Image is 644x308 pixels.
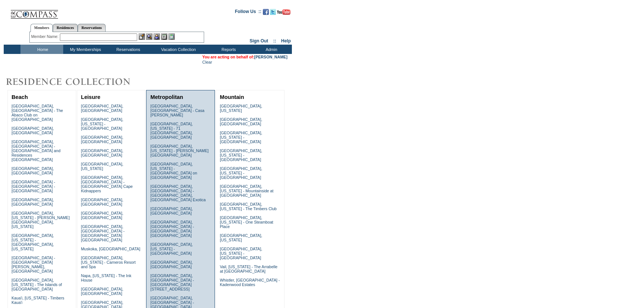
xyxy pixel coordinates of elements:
a: Mountain [220,94,244,100]
img: Subscribe to our YouTube Channel [277,9,290,15]
a: Become our fan on Facebook [263,11,269,16]
a: [GEOGRAPHIC_DATA], [GEOGRAPHIC_DATA] [81,135,123,144]
a: Metropolitan [150,94,183,100]
a: [GEOGRAPHIC_DATA], [GEOGRAPHIC_DATA] [81,211,123,220]
a: [GEOGRAPHIC_DATA], [US_STATE] - [GEOGRAPHIC_DATA] [81,117,123,131]
img: View [146,33,152,40]
a: Vail, [US_STATE] - The Arrabelle at [GEOGRAPHIC_DATA] [220,264,277,273]
img: b_calculator.gif [168,33,175,40]
a: [GEOGRAPHIC_DATA], [US_STATE] - 71 [GEOGRAPHIC_DATA], [GEOGRAPHIC_DATA] [150,122,193,139]
a: [GEOGRAPHIC_DATA] - [GEOGRAPHIC_DATA][PERSON_NAME], [GEOGRAPHIC_DATA] [12,256,55,273]
span: :: [273,38,276,44]
img: Become our fan on Facebook [263,9,269,15]
a: [GEOGRAPHIC_DATA], [GEOGRAPHIC_DATA] [150,206,193,215]
div: Member Name: [31,33,60,40]
img: Reservations [161,33,167,40]
a: [GEOGRAPHIC_DATA], [GEOGRAPHIC_DATA] - [GEOGRAPHIC_DATA] [GEOGRAPHIC_DATA] [81,224,125,242]
td: My Memberships [63,45,106,54]
img: b_edit.gif [139,33,145,40]
td: Reports [206,45,249,54]
a: [GEOGRAPHIC_DATA], [GEOGRAPHIC_DATA] - [GEOGRAPHIC_DATA] Cape Kidnappers [81,175,133,193]
a: Members [30,24,53,32]
a: [GEOGRAPHIC_DATA], [US_STATE] - [GEOGRAPHIC_DATA] [150,242,193,256]
a: [GEOGRAPHIC_DATA], [US_STATE] [220,233,262,242]
a: [GEOGRAPHIC_DATA], [GEOGRAPHIC_DATA] [12,198,54,206]
a: [GEOGRAPHIC_DATA], [US_STATE] - Carneros Resort and Spa [81,256,136,269]
a: [GEOGRAPHIC_DATA], [GEOGRAPHIC_DATA] [81,198,123,206]
a: [GEOGRAPHIC_DATA], [US_STATE] - [GEOGRAPHIC_DATA] on [GEOGRAPHIC_DATA] [150,162,197,180]
a: Kaua'i, [US_STATE] - Timbers Kaua'i [12,296,64,305]
a: [GEOGRAPHIC_DATA], [US_STATE] - [GEOGRAPHIC_DATA] [220,131,262,144]
a: [GEOGRAPHIC_DATA], [US_STATE] [220,104,262,113]
a: [GEOGRAPHIC_DATA], [US_STATE] - [GEOGRAPHIC_DATA] [220,166,262,180]
a: [GEOGRAPHIC_DATA], [GEOGRAPHIC_DATA] - [GEOGRAPHIC_DATA] [GEOGRAPHIC_DATA] [150,220,194,238]
a: Whistler, [GEOGRAPHIC_DATA] - Kadenwood Estates [220,278,280,287]
a: [GEOGRAPHIC_DATA], [US_STATE] - The Timbers Club [220,202,277,211]
a: [GEOGRAPHIC_DATA], [US_STATE] - One Steamboat Place [220,215,273,229]
a: [GEOGRAPHIC_DATA], [GEOGRAPHIC_DATA] [81,287,123,296]
a: [GEOGRAPHIC_DATA], [US_STATE] [81,162,123,171]
a: [GEOGRAPHIC_DATA], [GEOGRAPHIC_DATA] - [GEOGRAPHIC_DATA], [GEOGRAPHIC_DATA] Exotica [150,184,206,202]
a: [GEOGRAPHIC_DATA], [US_STATE] - [PERSON_NAME][GEOGRAPHIC_DATA] [150,144,209,157]
img: Destinations by Exclusive Resorts [4,74,149,89]
a: [GEOGRAPHIC_DATA], [US_STATE] - [GEOGRAPHIC_DATA] [220,148,262,162]
td: Admin [249,45,292,54]
a: [GEOGRAPHIC_DATA], [US_STATE] - [GEOGRAPHIC_DATA] [220,247,262,260]
a: [GEOGRAPHIC_DATA], [GEOGRAPHIC_DATA] [12,166,54,175]
a: [GEOGRAPHIC_DATA], [GEOGRAPHIC_DATA] [81,148,123,157]
a: Follow us on Twitter [270,11,276,16]
a: [GEOGRAPHIC_DATA] - [GEOGRAPHIC_DATA] - [GEOGRAPHIC_DATA] [12,180,55,193]
a: Reservations [78,24,106,32]
a: Napa, [US_STATE] - The Ink House [81,273,132,282]
td: Vacation Collection [149,45,206,54]
td: Follow Us :: [235,8,261,17]
a: [GEOGRAPHIC_DATA], [GEOGRAPHIC_DATA] - Casa [PERSON_NAME] [150,104,204,117]
a: [PERSON_NAME] [254,55,287,59]
img: Compass Home [10,4,58,19]
img: i.gif [4,11,10,12]
a: Residences [53,24,78,32]
a: Clear [202,60,212,64]
img: Follow us on Twitter [270,9,276,15]
a: [GEOGRAPHIC_DATA], [US_STATE] - The Islands of [GEOGRAPHIC_DATA] [12,278,62,291]
a: [GEOGRAPHIC_DATA], [GEOGRAPHIC_DATA] - [GEOGRAPHIC_DATA][STREET_ADDRESS] [150,273,194,291]
td: Home [20,45,63,54]
a: [GEOGRAPHIC_DATA], [GEOGRAPHIC_DATA] [220,117,262,126]
a: [GEOGRAPHIC_DATA], [GEOGRAPHIC_DATA] [150,260,193,269]
a: Sign Out [249,38,268,44]
a: [GEOGRAPHIC_DATA], [GEOGRAPHIC_DATA] [12,126,54,135]
a: Subscribe to our YouTube Channel [277,11,290,16]
span: You are acting on behalf of: [202,55,287,59]
a: [GEOGRAPHIC_DATA], [US_STATE] - [PERSON_NAME][GEOGRAPHIC_DATA], [US_STATE] [12,211,70,229]
img: Impersonate [154,33,160,40]
a: Muskoka, [GEOGRAPHIC_DATA] [81,247,140,251]
a: [GEOGRAPHIC_DATA], [GEOGRAPHIC_DATA] - [GEOGRAPHIC_DATA] and Residences [GEOGRAPHIC_DATA] [12,139,61,162]
a: [GEOGRAPHIC_DATA], [US_STATE] - Mountainside at [GEOGRAPHIC_DATA] [220,184,273,198]
td: Reservations [106,45,149,54]
a: Beach [12,94,28,100]
a: [GEOGRAPHIC_DATA], [GEOGRAPHIC_DATA] [81,104,123,113]
a: [GEOGRAPHIC_DATA], [US_STATE] - [GEOGRAPHIC_DATA], [US_STATE] [12,233,54,251]
a: [GEOGRAPHIC_DATA], [GEOGRAPHIC_DATA] - The Abaco Club on [GEOGRAPHIC_DATA] [12,104,63,122]
a: Leisure [81,94,100,100]
a: Help [281,38,291,44]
